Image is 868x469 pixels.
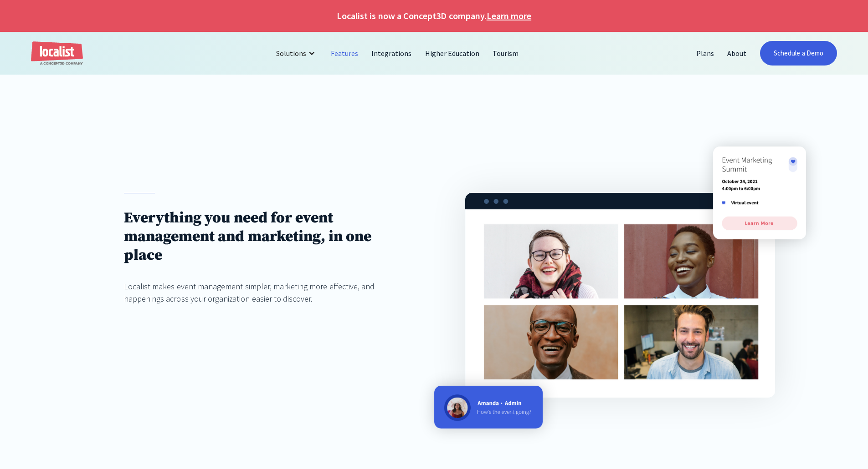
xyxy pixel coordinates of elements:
[124,280,403,305] div: Localist makes event management simpler, marketing more effective, and happenings across your org...
[124,209,403,265] h1: Everything you need for event management and marketing, in one place
[760,41,837,66] a: Schedule a Demo
[31,41,83,66] a: home
[721,42,753,64] a: About
[690,42,721,64] a: Plans
[276,48,306,59] div: Solutions
[365,42,418,64] a: Integrations
[419,42,487,64] a: Higher Education
[269,42,324,64] div: Solutions
[487,9,531,23] a: Learn more
[324,42,365,64] a: Features
[486,42,525,64] a: Tourism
